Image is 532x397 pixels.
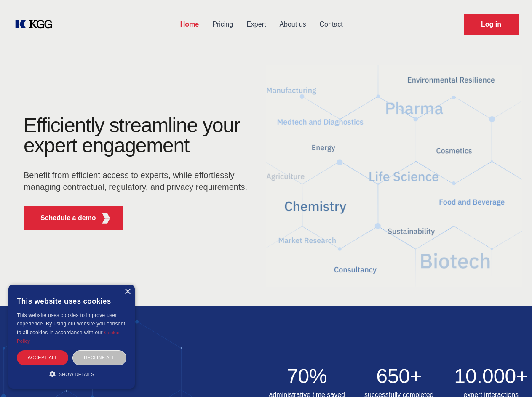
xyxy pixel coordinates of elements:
a: KOL Knowledge Platform: Talk to Key External Experts (KEE) [13,18,59,31]
a: Cookie Policy [17,330,120,344]
span: Show details [59,372,94,377]
img: KGG Fifth Element RED [101,213,111,224]
div: Show details [17,370,126,378]
a: About us [273,13,313,35]
div: This website uses cookies [17,291,126,311]
div: Decline all [72,350,126,365]
img: KGG Fifth Element RED [266,55,522,297]
a: Pricing [206,13,240,35]
a: Contact [313,13,350,35]
h2: 650+ [358,366,440,386]
h1: Efficiently streamline your expert engagement [24,115,253,156]
a: Request Demo [464,14,519,35]
button: Schedule a demoKGG Fifth Element RED [24,206,123,230]
span: This website uses cookies to improve user experience. By using our website you consent to all coo... [17,312,125,336]
div: Close [124,289,131,295]
p: Schedule a demo [40,213,96,223]
a: Home [174,13,206,35]
p: Benefit from efficient access to experts, while effortlessly managing contractual, regulatory, an... [24,169,253,193]
a: Expert [240,13,273,35]
div: Accept all [17,350,68,365]
h2: 70% [266,366,348,386]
